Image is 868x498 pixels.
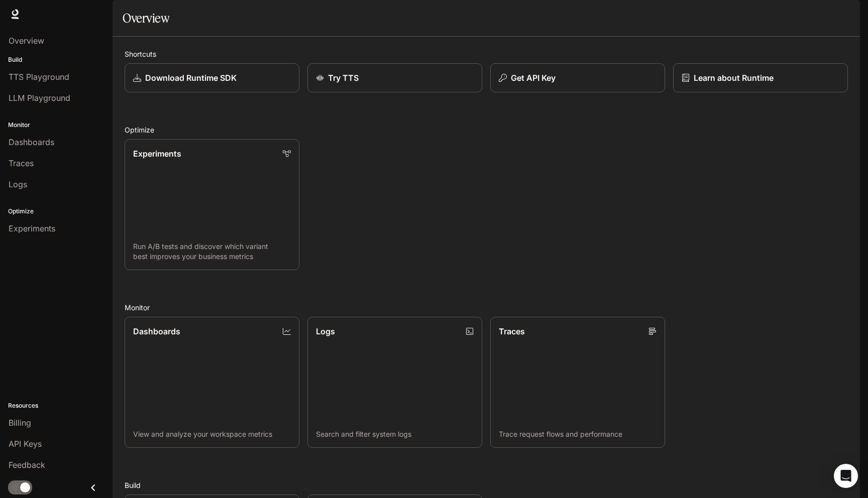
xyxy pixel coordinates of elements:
[125,139,299,270] a: ExperimentsRun A/B tests and discover which variant best improves your business metrics
[328,72,359,84] p: Try TTS
[145,72,237,84] p: Download Runtime SDK
[133,241,291,262] p: Run A/B tests and discover which variant best improves your business metrics
[123,8,169,28] h1: Overview
[133,429,291,439] p: View and analyze your workspace metrics
[125,302,848,313] h2: Monitor
[133,148,181,160] p: Experiments
[307,63,482,92] a: Try TTS
[125,480,848,490] h2: Build
[316,325,335,337] p: Logs
[490,317,665,448] a: TracesTrace request flows and performance
[511,72,556,84] p: Get API Key
[490,63,665,92] button: Get API Key
[125,49,848,59] h2: Shortcuts
[125,63,299,92] a: Download Runtime SDK
[673,63,848,92] a: Learn about Runtime
[125,317,299,448] a: DashboardsView and analyze your workspace metrics
[499,429,657,439] p: Trace request flows and performance
[316,429,474,439] p: Search and filter system logs
[307,317,482,448] a: LogsSearch and filter system logs
[834,464,858,488] div: Open Intercom Messenger
[133,325,180,337] p: Dashboards
[499,325,525,337] p: Traces
[694,72,774,84] p: Learn about Runtime
[125,125,848,135] h2: Optimize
